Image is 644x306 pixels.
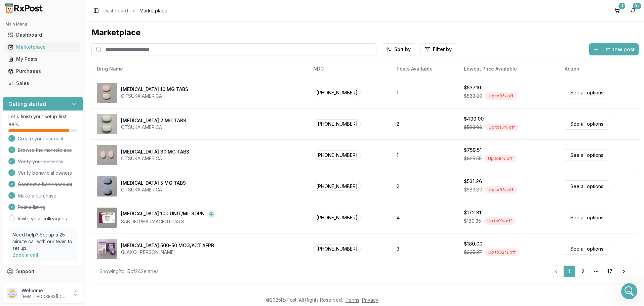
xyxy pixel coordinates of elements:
[97,83,117,103] img: Abilify 10 MG TABS
[91,27,639,38] div: Marketplace
[121,210,205,218] div: [MEDICAL_DATA] 100 UNIT/ML SOPN
[565,180,609,192] a: See all options
[464,209,481,216] div: $172.31
[3,30,83,40] button: Dashboard
[464,147,482,154] div: $759.51
[346,297,359,303] a: Terms
[612,5,622,16] button: 1
[313,182,361,191] span: [PHONE_NUMBER]
[22,294,68,299] p: [EMAIL_ADDRESS][DOMAIN_NAME]
[12,231,73,252] p: Need help? Set up a 25 minute call with our team to set up.
[313,150,361,160] span: [PHONE_NUMBER]
[91,61,308,77] th: Drug Name
[8,121,19,128] span: 88 %
[121,117,186,124] div: [MEDICAL_DATA] 2 MG TABS
[18,204,45,211] span: Post a listing
[391,77,458,108] td: 1
[3,66,83,77] button: Purchases
[565,149,609,161] a: See all options
[628,5,639,16] button: 9+
[3,277,83,290] button: Feedback
[565,212,609,223] a: See all options
[618,3,625,9] div: 1
[121,124,186,131] div: OTSUKA AMERICA
[464,178,482,185] div: $531.26
[7,288,17,299] img: User avatar
[8,100,46,108] h3: Getting started
[97,176,117,196] img: Abilify 5 MG TABS
[391,233,458,264] td: 3
[139,7,167,14] span: Marketplace
[464,249,482,256] span: $265.27
[308,61,392,77] th: NDC
[391,108,458,139] td: 2
[313,88,361,97] span: [PHONE_NUMBER]
[18,192,56,199] span: Make a purchase
[5,29,80,41] a: Dashboard
[8,32,78,38] div: Dashboard
[464,84,481,91] div: $537.10
[577,265,589,277] a: 2
[617,265,631,277] a: Go to next page
[550,265,631,277] nav: pagination
[391,61,458,77] th: Posts Available
[485,92,517,100] div: Up to 8 % off
[458,61,559,77] th: Lowest Price Available
[3,54,83,64] button: My Posts
[8,113,77,120] p: Let's finish your setup first!
[604,265,616,277] a: 17
[5,41,80,53] a: Marketplace
[589,43,639,55] button: List new post
[97,208,117,228] img: Admelog SoloStar 100 UNIT/ML SOPN
[97,145,117,165] img: Abilify 30 MG TABS
[8,56,78,62] div: My Posts
[21,220,27,225] button: Gif picker
[18,135,64,142] span: Create your account
[433,46,452,53] span: Filter by
[391,139,458,171] td: 1
[559,61,639,77] th: Action
[484,155,516,162] div: Up to 8 % off
[485,186,517,193] div: Up to 9 % off
[16,280,39,287] span: Feedback
[33,8,46,15] p: Active
[464,186,482,193] span: $583.80
[391,171,458,202] td: 2
[8,68,78,75] div: Purchases
[8,44,78,50] div: Marketplace
[420,43,456,55] button: Filter by
[565,87,609,98] a: See all options
[97,239,117,259] img: Advair Diskus 500-50 MCG/ACT AEPB
[394,46,411,53] span: Sort by
[484,217,516,225] div: Up to 9 % off
[118,3,130,15] div: Close
[3,3,46,13] img: RxPost Logo
[33,3,76,8] h1: [PERSON_NAME]
[18,181,72,188] span: Connect a bank account
[97,114,117,134] img: Abilify 2 MG TABS
[3,78,83,89] button: Sales
[485,124,519,131] div: Up to 15 % off
[565,118,609,130] a: See all options
[5,53,80,65] a: My Posts
[6,206,129,217] textarea: Message…
[99,268,159,275] div: Showing 1 to 15 of 242 entries
[464,93,482,99] span: $583.80
[121,86,188,93] div: [MEDICAL_DATA] 10 MG TABS
[5,39,129,121] div: Manuel says…
[104,7,167,14] nav: breadcrumb
[601,45,635,53] span: List new post
[5,39,110,106] div: Hello!I have been trying to contact pharmacy that you placed an order for [MEDICAL_DATA] on 08/20...
[565,243,609,255] a: See all options
[11,49,105,102] div: I have been trying to contact pharmacy that you placed an order for [MEDICAL_DATA] on 08/20. I ha...
[10,220,16,225] button: Emoji picker
[633,3,641,9] div: 9+
[121,93,188,99] div: OTSUKA AMERICA
[121,249,214,256] div: GLAXO [PERSON_NAME]
[464,155,482,162] span: $825.55
[121,218,215,225] div: SANOFI PHARMACEUTICALS
[18,215,67,222] a: Invite your colleagues
[3,42,83,52] button: Marketplace
[18,158,63,165] span: Verify your business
